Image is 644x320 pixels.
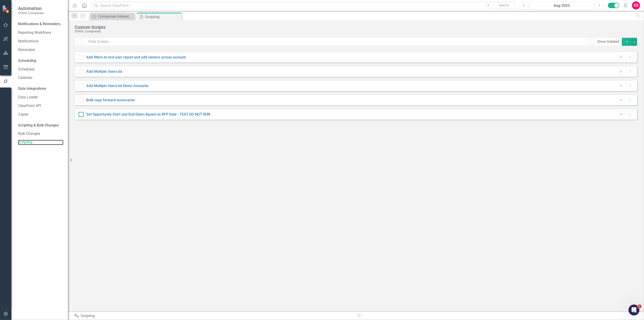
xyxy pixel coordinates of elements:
[75,25,635,30] div: Custom Scripts
[597,39,619,44] div: Show Deleted
[145,14,181,20] div: Scripting
[75,30,635,33] div: STAHL Companies
[499,3,509,7] span: Search
[92,2,517,10] input: Search ClearPoint...
[18,123,59,128] div: Scripting & Bulk Changes
[18,75,63,80] a: Calendar
[18,95,63,100] a: Data Loader
[530,1,594,10] button: Aug-2025
[98,14,134,19] div: Companies Interested Report
[531,3,592,8] div: Aug-2025
[2,5,10,13] img: ClearPoint Strategy
[86,84,149,88] a: Add Multiple Users.txt Demo Accounts
[638,305,642,308] span: 1
[18,131,63,136] a: Bulk Changes
[86,98,135,102] a: Bulk copy forward scorecards
[18,30,63,35] a: Reporting Workflows
[74,313,353,319] div: Scripting
[18,140,63,145] a: Scripting
[18,67,63,72] a: Schedules
[18,103,63,109] a: ClearPoint API
[18,6,44,11] span: Automation
[18,112,63,117] a: Zapier
[18,39,63,44] a: Notifications
[18,86,46,91] div: Data Integrations
[629,305,639,315] iframe: Intercom live chat
[86,112,210,116] a: Set Opportunity Start and End Dates Based on RFP Date - TEST DO NOT RUN
[86,69,122,74] a: Add Multiple Users.txt
[85,38,587,46] input: Filter Scripts...
[632,1,640,10] button: CS
[91,14,134,19] a: Companies Interested Report
[18,47,63,53] a: Reminders
[18,22,60,27] div: Notifications & Reminders
[493,2,515,9] button: Search
[18,11,44,15] small: STAHL Companies
[86,55,186,59] a: Add filters to end user report and add owners across account
[18,58,36,63] div: Scheduling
